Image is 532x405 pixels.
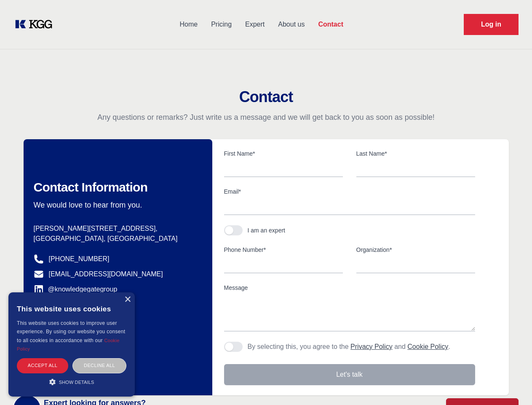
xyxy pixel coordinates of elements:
div: Accept all [17,358,68,373]
a: About us [271,13,311,35]
div: I am an expert [248,226,286,235]
a: Expert [238,13,271,35]
a: Contact [311,13,350,35]
a: Home [173,13,204,35]
a: Cookie Policy [407,343,448,350]
p: By selecting this, you agree to the and . [248,342,450,352]
span: This website uses cookies to improve user experience. By using our website you consent to all coo... [17,320,125,343]
label: Phone Number* [224,246,343,254]
label: Message [224,283,475,292]
div: Close [124,297,131,303]
div: This website uses cookies [17,299,126,319]
a: @knowledgegategroup [34,284,118,294]
a: KOL Knowledge Platform: Talk to Key External Experts (KEE) [13,18,59,31]
a: Pricing [204,13,238,35]
p: We would love to hear from you. [34,200,199,210]
label: Organization* [356,246,475,254]
label: Last Name* [356,149,475,158]
button: Let's talk [224,364,475,385]
a: [EMAIL_ADDRESS][DOMAIN_NAME] [49,269,163,279]
h2: Contact Information [34,180,199,195]
a: Request Demo [464,14,519,35]
label: Email* [224,187,475,196]
a: Cookie Policy [17,338,120,351]
div: Show details [17,378,126,386]
p: [PERSON_NAME][STREET_ADDRESS], [34,224,199,234]
label: First Name* [224,149,343,158]
a: Privacy Policy [350,343,393,350]
span: Show details [59,380,94,385]
p: Any questions or remarks? Just write us a message and we will get back to you as soon as possible! [10,112,522,122]
div: Decline all [72,358,126,373]
a: [PHONE_NUMBER] [49,254,110,264]
iframe: Chat Widget [490,364,532,405]
h2: Contact [10,89,522,105]
p: [GEOGRAPHIC_DATA], [GEOGRAPHIC_DATA] [34,234,199,244]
